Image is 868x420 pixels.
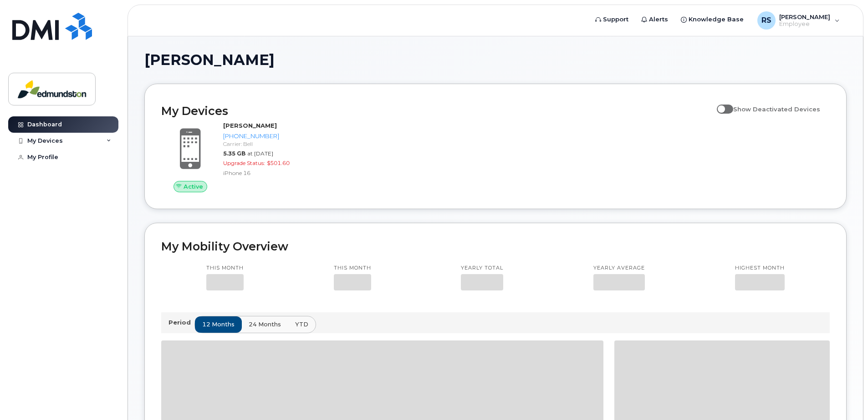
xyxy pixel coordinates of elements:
h2: My Devices [161,104,712,118]
span: $501.60 [267,160,290,166]
div: [PHONE_NUMBER] [223,132,317,140]
span: Upgrade Status: [223,160,265,166]
span: 24 months [249,320,281,329]
p: Highest month [735,265,785,272]
span: YTD [295,320,308,329]
span: 5.35 GB [223,150,245,157]
p: This month [206,265,244,272]
input: Show Deactivated Devices [717,100,724,108]
p: Yearly total [461,265,503,272]
h2: My Mobility Overview [161,240,830,253]
p: Period [168,318,194,327]
strong: [PERSON_NAME] [223,122,277,129]
span: [PERSON_NAME] [144,53,275,67]
span: at [DATE] [247,150,273,157]
span: Show Deactivated Devices [733,105,820,113]
a: Active[PERSON_NAME][PHONE_NUMBER]Carrier: Bell5.35 GBat [DATE]Upgrade Status:$501.60iPhone 16 [161,121,320,192]
div: iPhone 16 [223,169,317,177]
p: This month [334,265,371,272]
p: Yearly average [593,265,645,272]
div: Carrier: Bell [223,140,317,148]
span: Active [184,182,203,191]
